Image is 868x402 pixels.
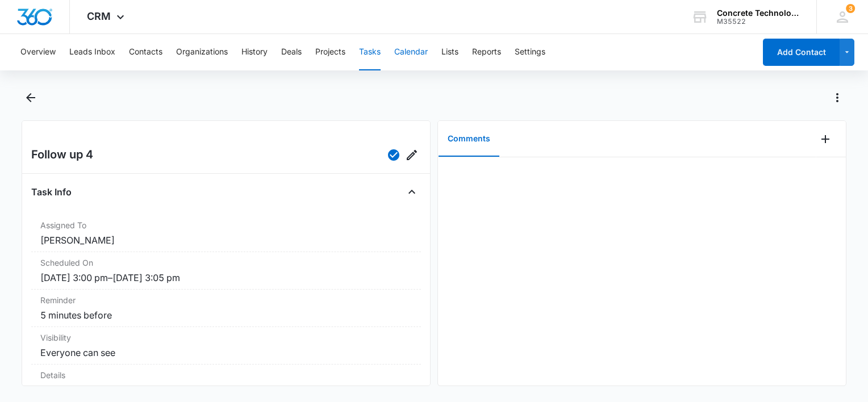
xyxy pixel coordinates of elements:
dt: Visibility [40,332,412,344]
dd: 5 minutes before [40,308,412,322]
div: Assigned To[PERSON_NAME] [31,215,421,252]
dd: Everyone can see [40,346,412,359]
h2: Follow up 4 [31,146,93,164]
dt: Reminder [40,294,412,306]
h4: Task Info [31,185,72,199]
div: DetailsWhat is next [31,365,421,402]
button: Leads Inbox [69,34,115,70]
button: History [241,34,268,70]
button: Overview [20,34,56,70]
button: Close [403,183,421,201]
button: Edit [403,146,421,164]
dt: Scheduled On [40,257,412,269]
button: Contacts [129,34,162,70]
div: account name [717,9,800,18]
button: Reports [472,34,501,70]
dt: Assigned To [40,219,412,231]
button: Settings [515,34,545,70]
button: Deals [281,34,302,70]
div: VisibilityEveryone can see [31,327,421,365]
button: Organizations [176,34,228,70]
dd: What is next [40,383,412,397]
button: Add Contact [763,39,840,66]
button: Add Comment [816,130,834,148]
div: notifications count [846,4,855,13]
span: 3 [846,4,855,13]
button: Lists [441,34,458,70]
button: Actions [828,89,846,107]
button: Projects [315,34,345,70]
button: Comments [439,122,499,157]
button: Tasks [359,34,381,70]
div: account id [717,18,800,26]
dd: [DATE] 3:00 pm – [DATE] 3:05 pm [40,271,412,284]
dd: [PERSON_NAME] [40,233,412,247]
button: Calendar [394,34,428,70]
dt: Details [40,369,412,381]
div: Scheduled On[DATE] 3:00 pm–[DATE] 3:05 pm [31,252,421,290]
span: CRM [87,10,111,22]
button: Back [22,89,39,107]
div: Reminder5 minutes before [31,290,421,327]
